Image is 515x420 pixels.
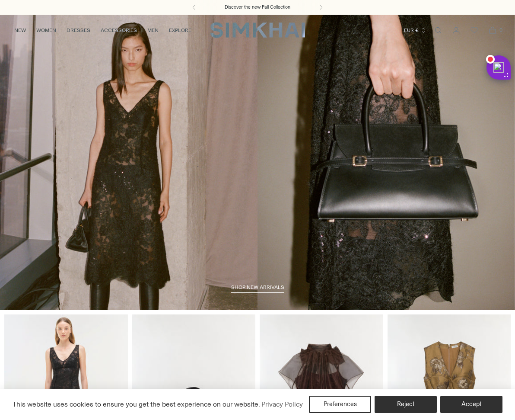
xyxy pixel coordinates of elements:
button: Preferences [309,396,371,413]
a: EXPLORE [169,21,191,40]
a: Open search modal [429,22,447,39]
a: NEW [14,21,26,40]
a: Privacy Policy (opens in a new tab) [260,398,304,411]
a: DRESSES [67,21,90,40]
button: Accept [440,396,502,413]
span: 0 [497,26,505,34]
a: ACCESSORIES [101,21,137,40]
button: Reject [375,396,437,413]
a: MEN [147,21,159,40]
a: shop new arrivals [231,284,284,293]
a: Open cart modal [484,22,501,39]
a: Discover the new Fall Collection [225,4,290,11]
a: Wishlist [466,22,483,39]
a: WOMEN [36,21,56,40]
a: Go to the account page [448,22,465,39]
span: This website uses cookies to ensure you get the best experience on our website. [13,400,260,408]
a: SIMKHAI [210,22,305,38]
span: shop new arrivals [231,284,284,290]
button: EUR € [404,21,426,40]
